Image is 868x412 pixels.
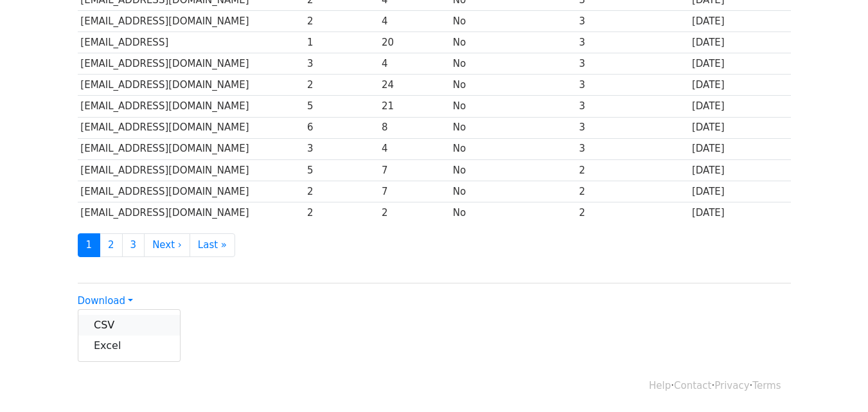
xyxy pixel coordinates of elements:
[689,159,790,181] td: [DATE]
[304,75,378,96] td: 2
[689,202,790,223] td: [DATE]
[450,138,576,159] td: No
[78,138,305,159] td: [EMAIL_ADDRESS][DOMAIN_NAME]
[576,75,689,96] td: 3
[450,202,576,223] td: No
[78,295,133,307] a: Download
[576,96,689,117] td: 3
[714,380,749,391] a: Privacy
[378,96,450,117] td: 21
[576,138,689,159] td: 3
[304,181,378,202] td: 2
[378,181,450,202] td: 7
[689,181,790,202] td: [DATE]
[689,32,790,53] td: [DATE]
[78,336,180,356] a: Excel
[689,96,790,117] td: [DATE]
[304,138,378,159] td: 3
[378,11,450,32] td: 4
[752,380,781,391] a: Terms
[304,11,378,32] td: 2
[689,117,790,138] td: [DATE]
[576,117,689,138] td: 3
[122,233,145,257] a: 3
[78,32,305,53] td: [EMAIL_ADDRESS]
[450,53,576,75] td: No
[804,350,868,412] iframe: Chat Widget
[304,96,378,117] td: 5
[450,75,576,96] td: No
[689,53,790,75] td: [DATE]
[649,380,671,391] a: Help
[78,96,305,117] td: [EMAIL_ADDRESS][DOMAIN_NAME]
[576,181,689,202] td: 2
[576,53,689,75] td: 3
[378,117,450,138] td: 8
[78,11,305,32] td: [EMAIL_ADDRESS][DOMAIN_NAME]
[78,117,305,138] td: [EMAIL_ADDRESS][DOMAIN_NAME]
[450,181,576,202] td: No
[100,233,123,257] a: 2
[378,202,450,223] td: 2
[304,117,378,138] td: 6
[450,96,576,117] td: No
[78,315,180,336] a: CSV
[78,202,305,223] td: [EMAIL_ADDRESS][DOMAIN_NAME]
[304,53,378,75] td: 3
[78,159,305,181] td: [EMAIL_ADDRESS][DOMAIN_NAME]
[576,11,689,32] td: 3
[674,380,711,391] a: Contact
[378,75,450,96] td: 24
[144,233,190,257] a: Next ›
[689,11,790,32] td: [DATE]
[304,202,378,223] td: 2
[450,159,576,181] td: No
[304,32,378,53] td: 1
[576,32,689,53] td: 3
[450,11,576,32] td: No
[378,32,450,53] td: 20
[576,202,689,223] td: 2
[689,75,790,96] td: [DATE]
[304,159,378,181] td: 5
[450,117,576,138] td: No
[190,233,235,257] a: Last »
[450,32,576,53] td: No
[576,159,689,181] td: 2
[378,159,450,181] td: 7
[378,138,450,159] td: 4
[78,233,101,257] a: 1
[78,53,305,75] td: [EMAIL_ADDRESS][DOMAIN_NAME]
[378,53,450,75] td: 4
[689,138,790,159] td: [DATE]
[78,181,305,202] td: [EMAIL_ADDRESS][DOMAIN_NAME]
[78,75,305,96] td: [EMAIL_ADDRESS][DOMAIN_NAME]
